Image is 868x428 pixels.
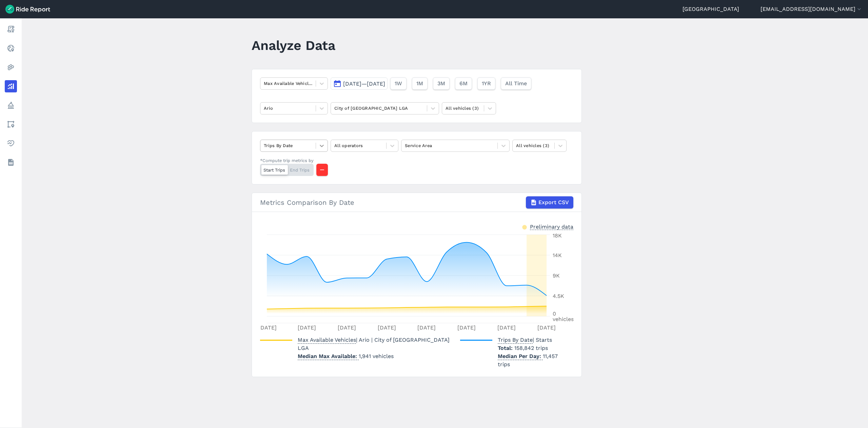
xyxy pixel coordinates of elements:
tspan: 4.5K [553,293,564,299]
span: 3M [437,79,445,88]
button: [EMAIL_ADDRESS][DOMAIN_NAME] [761,5,863,13]
span: | Ario | City of [GEOGRAPHIC_DATA] LGA [298,337,450,351]
a: Policy [5,99,17,111]
a: Heatmaps [5,61,17,73]
span: 1YR [482,79,491,88]
a: [GEOGRAPHIC_DATA] [683,5,739,13]
span: All Time [505,79,527,88]
button: All Time [501,77,531,90]
span: Export CSV [538,198,569,207]
div: Metrics Comparison By Date [260,196,573,209]
tspan: [DATE] [457,325,476,331]
span: Median Max Available [298,351,359,360]
tspan: 18K [553,232,562,239]
tspan: [DATE] [417,325,436,331]
span: Total [498,345,514,351]
span: 158,842 trips [514,345,548,351]
tspan: [DATE] [497,325,516,331]
tspan: 9K [553,272,560,279]
button: [DATE]—[DATE] [331,77,388,90]
p: 1,941 vehicles [298,352,455,360]
button: 1W [390,77,407,90]
tspan: [DATE] [258,325,277,331]
tspan: [DATE] [298,325,316,331]
a: Areas [5,118,17,130]
span: Median Per Day [498,351,543,360]
a: Health [5,137,17,149]
button: 6M [455,77,472,90]
img: Ride Report [5,5,50,14]
tspan: 14K [553,252,562,258]
span: Max Available Vehicles [298,335,356,344]
span: | Starts [498,337,552,343]
h1: Analyze Data [252,36,335,55]
button: 1YR [477,77,495,90]
div: Preliminary data [530,223,573,230]
tspan: 0 [553,310,556,317]
p: 11,457 trips [498,352,568,369]
span: Trips By Date [498,335,533,344]
a: Datasets [5,156,17,168]
button: 3M [433,77,450,90]
button: 1M [412,77,428,90]
a: Report [5,23,17,35]
span: 6M [459,79,468,88]
span: 1W [395,79,402,88]
a: Realtime [5,42,17,54]
button: Export CSV [526,196,573,209]
tspan: [DATE] [378,325,396,331]
tspan: vehicles [553,316,574,322]
span: [DATE]—[DATE] [343,81,385,87]
a: Analyze [5,80,17,92]
span: 1M [416,79,423,88]
div: *Compute trip metrics by [260,157,314,164]
tspan: [DATE] [537,325,556,331]
tspan: [DATE] [338,325,356,331]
